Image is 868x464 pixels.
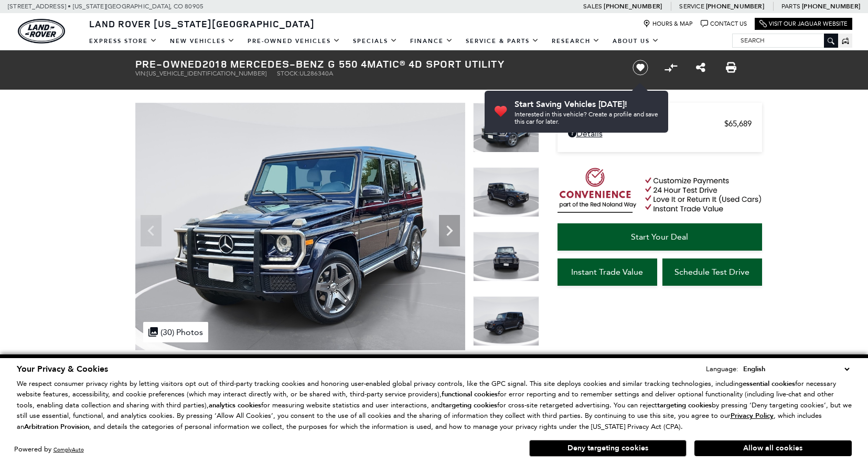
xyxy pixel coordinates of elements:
a: Contact Us [701,20,747,28]
strong: targeting cookies [443,401,497,410]
nav: Main Navigation [83,32,666,50]
p: We respect consumer privacy rights by letting visitors opt out of third-party tracking cookies an... [17,379,852,433]
span: Schedule Test Drive [674,267,749,277]
a: [STREET_ADDRESS] • [US_STATE][GEOGRAPHIC_DATA], CO 80905 [8,3,203,10]
a: Visit Our Jaguar Website [759,20,848,28]
div: (30) Photos [143,322,208,342]
a: About Us [606,32,666,50]
span: Instant Trade Value [571,267,643,277]
u: Privacy Policy [731,411,774,420]
a: Start Your Deal [558,223,762,251]
span: [US_VEHICLE_IDENTIFICATION_NUMBER] [147,70,266,77]
a: land-rover [18,19,65,44]
a: New Vehicles [164,32,241,50]
a: Share this Pre-Owned 2018 Mercedes-Benz G 550 4MATIC® 4D Sport Utility [696,61,705,74]
strong: analytics cookies [209,401,261,410]
a: Privacy Policy [731,412,774,419]
span: $65,689 [724,119,752,128]
a: Land Rover [US_STATE][GEOGRAPHIC_DATA] [83,17,321,30]
span: Your Privacy & Cookies [17,363,108,375]
a: [PHONE_NUMBER] [604,2,662,10]
a: Service & Parts [459,32,545,50]
a: Hours & Map [643,20,693,28]
div: Powered by [14,446,84,453]
h1: 2018 Mercedes-Benz G 550 4MATIC® 4D Sport Utility [135,58,615,70]
img: Used 2018 designo Mystic Blue Metallic Mercedes-Benz G 550 image 1 [135,103,465,350]
img: Used 2018 designo Mystic Blue Metallic Mercedes-Benz G 550 image 4 [473,296,539,346]
strong: targeting cookies [657,401,712,410]
div: Language: [706,365,738,372]
a: [PHONE_NUMBER] [802,2,860,10]
span: Sales [583,3,602,10]
a: EXPRESS STORE [83,32,164,50]
span: Land Rover [US_STATE][GEOGRAPHIC_DATA] [89,17,315,30]
span: Parts [781,3,800,10]
button: Allow all cookies [694,440,852,456]
select: Language Select [741,363,852,375]
a: Schedule Test Drive [662,258,762,286]
span: Service [679,3,704,10]
strong: functional cookies [442,390,498,399]
img: Used 2018 designo Mystic Blue Metallic Mercedes-Benz G 550 image 1 [473,103,539,153]
strong: essential cookies [743,379,795,389]
img: Used 2018 designo Mystic Blue Metallic Mercedes-Benz G 550 image 3 [473,232,539,282]
span: Stock: [277,70,299,77]
a: Details [568,128,752,138]
input: Search [733,34,838,47]
button: Save vehicle [629,59,652,76]
span: UL286340A [299,70,333,77]
button: Compare vehicle [663,60,679,75]
span: Start Your Deal [631,232,688,242]
a: Finance [404,32,459,50]
a: Specials [347,32,404,50]
a: Instant Trade Value [558,258,657,286]
span: Retailer Selling Price [568,119,724,128]
a: Retailer Selling Price $65,689 [568,119,752,128]
a: Pre-Owned Vehicles [241,32,347,50]
strong: Arbitration Provision [24,422,89,431]
img: Used 2018 designo Mystic Blue Metallic Mercedes-Benz G 550 image 2 [473,167,539,217]
a: Research [545,32,606,50]
img: Land Rover [18,19,65,44]
strong: Pre-Owned [135,57,202,71]
a: ComplyAuto [53,446,84,453]
button: Deny targeting cookies [529,440,687,457]
a: [PHONE_NUMBER] [706,2,764,10]
a: Print this Pre-Owned 2018 Mercedes-Benz G 550 4MATIC® 4D Sport Utility [726,61,736,74]
span: VIN: [135,70,147,77]
div: Next [439,215,460,246]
